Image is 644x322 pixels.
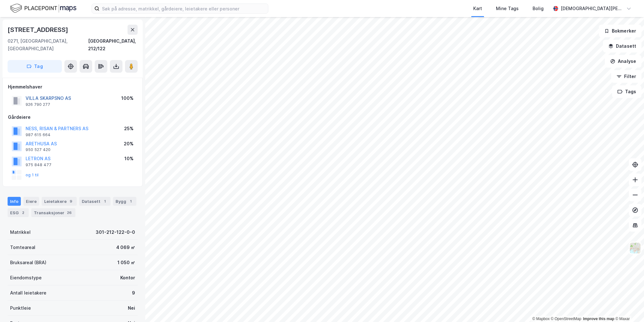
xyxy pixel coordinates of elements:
[10,259,46,266] div: Bruksareal (BRA)
[10,289,46,297] div: Antall leietakere
[102,198,108,204] div: 1
[583,317,614,321] a: Improve this map
[88,37,138,52] div: [GEOGRAPHIC_DATA], 212/122
[124,125,134,132] div: 25%
[603,40,641,52] button: Datasett
[599,25,641,37] button: Bokmerker
[473,5,482,12] div: Kart
[8,197,21,206] div: Info
[8,113,137,121] div: Gårdeiere
[31,208,75,217] div: Transaksjoner
[10,274,42,282] div: Eiendomstype
[26,132,51,137] div: 987 615 664
[612,292,644,322] iframe: Chat Widget
[8,60,62,73] button: Tag
[533,5,544,12] div: Bolig
[605,55,641,68] button: Analyse
[121,94,134,102] div: 100%
[10,244,35,251] div: Tomteareal
[117,259,135,266] div: 1 050 ㎡
[8,37,88,52] div: 0271, [GEOGRAPHIC_DATA], [GEOGRAPHIC_DATA]
[99,4,268,13] input: Søk på adresse, matrikkel, gårdeiere, leietakere eller personer
[124,155,134,162] div: 10%
[128,198,134,204] div: 1
[116,244,135,251] div: 4 069 ㎡
[10,304,31,312] div: Punktleie
[496,5,519,12] div: Mine Tags
[532,317,550,321] a: Mapbox
[68,198,74,204] div: 9
[20,210,26,216] div: 2
[113,197,136,206] div: Bygg
[551,317,581,321] a: OpenStreetMap
[120,274,135,282] div: Kontor
[42,197,77,206] div: Leietakere
[26,162,51,167] div: 975 848 477
[8,25,69,35] div: [STREET_ADDRESS]
[26,147,51,152] div: 950 527 420
[128,304,135,312] div: Nei
[612,85,641,98] button: Tags
[10,3,76,14] img: logo.f888ab2527a4732fd821a326f86c7f29.svg
[8,83,137,91] div: Hjemmelshaver
[23,197,39,206] div: Eiere
[611,70,641,83] button: Filter
[561,5,624,12] div: [DEMOGRAPHIC_DATA][PERSON_NAME]
[10,228,31,236] div: Matrikkel
[79,197,110,206] div: Datasett
[66,210,73,216] div: 26
[96,228,135,236] div: 301-212-122-0-0
[629,242,641,254] img: Z
[124,140,134,148] div: 20%
[132,289,135,297] div: 9
[8,208,29,217] div: ESG
[26,102,50,107] div: 926 790 277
